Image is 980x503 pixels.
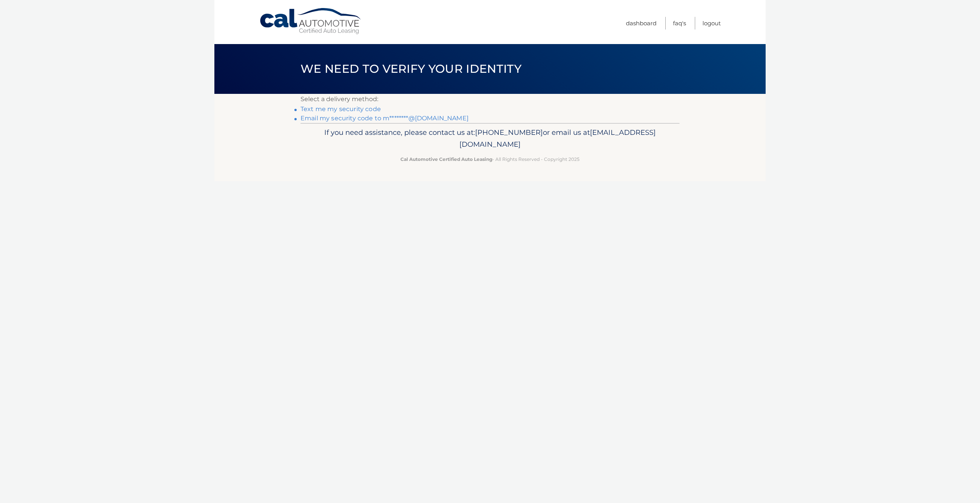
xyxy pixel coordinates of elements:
a: FAQ's [673,17,686,29]
a: Dashboard [626,17,657,29]
a: Cal Automotive [259,8,363,35]
span: We need to verify your identity [301,62,521,76]
a: Logout [702,17,721,29]
p: Select a delivery method: [301,94,679,105]
a: Text me my security code [301,105,381,113]
p: If you need assistance, please contact us at: or email us at [305,126,675,151]
strong: Cal Automotive Certified Auto Leasing [400,156,492,162]
span: [PHONE_NUMBER] [475,128,543,137]
p: - All Rights Reserved - Copyright 2025 [305,155,675,163]
a: Email my security code to m********@[DOMAIN_NAME] [301,115,469,122]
